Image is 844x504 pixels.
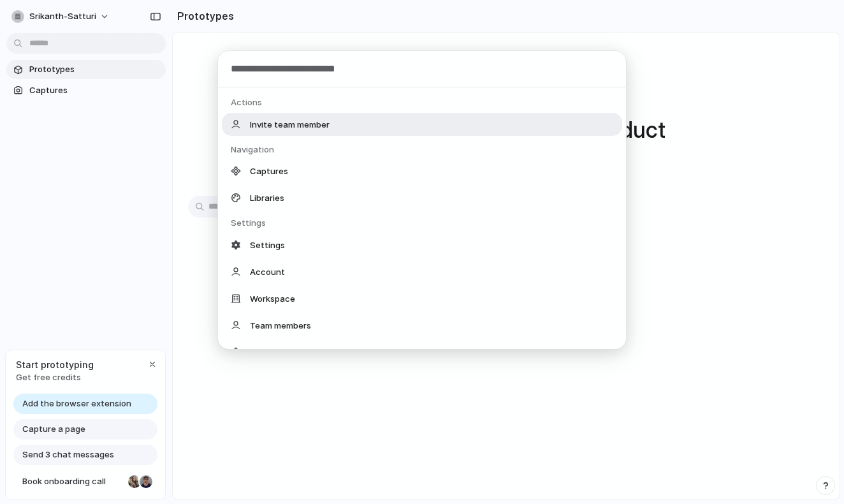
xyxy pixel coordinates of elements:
[231,144,626,156] div: Navigation
[231,96,626,109] div: Actions
[250,292,295,305] span: Workspace
[250,239,285,251] span: Settings
[250,346,300,359] span: Integrations
[231,217,626,230] div: Settings
[250,191,284,204] span: Libraries
[250,165,288,177] span: Captures
[250,265,285,278] span: Account
[250,319,311,332] span: Team members
[218,87,626,349] div: Suggestions
[250,118,330,131] span: Invite team member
